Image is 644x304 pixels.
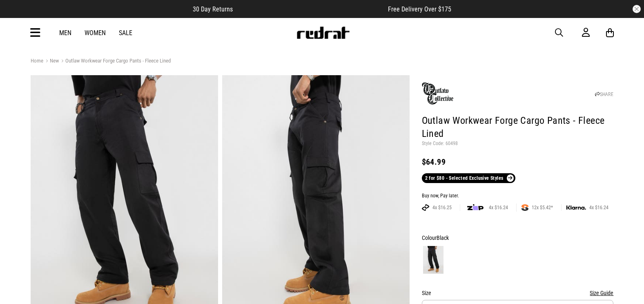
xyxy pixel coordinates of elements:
span: 12x $5.42* [528,204,556,211]
span: 4x $16.24 [486,204,511,211]
span: 4x $16.24 [586,204,612,211]
span: 30 Day Returns [193,5,233,13]
img: Outlaw Collective [422,82,455,105]
button: Size Guide [590,288,613,298]
a: 2 for $80 - Selected Exclusive Styles [422,173,515,183]
img: KLARNA [566,206,586,210]
a: Men [59,29,71,37]
a: SHARE [595,92,613,97]
img: AFTERPAY [422,204,429,211]
img: Black [423,246,443,274]
h1: Outlaw Workwear Forge Cargo Pants - Fleece Lined [422,114,614,141]
a: Women [85,29,106,37]
div: $64.99 [422,157,614,167]
a: Home [31,58,43,64]
span: 4x $16.25 [429,204,455,211]
img: zip [467,203,484,212]
span: Black [437,235,449,241]
a: Sale [119,29,132,37]
p: Style Code: 60498 [422,141,614,147]
img: SPLITPAY [521,204,528,211]
iframe: Customer reviews powered by Trustpilot [249,5,372,13]
div: Colour [422,233,614,243]
a: Outlaw Workwear Forge Cargo Pants - Fleece Lined [59,58,171,65]
div: Size [422,288,614,298]
a: New [43,58,59,65]
span: Free Delivery Over $175 [388,5,451,13]
div: Buy now, Pay later. [422,193,614,199]
img: Redrat logo [296,27,350,39]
